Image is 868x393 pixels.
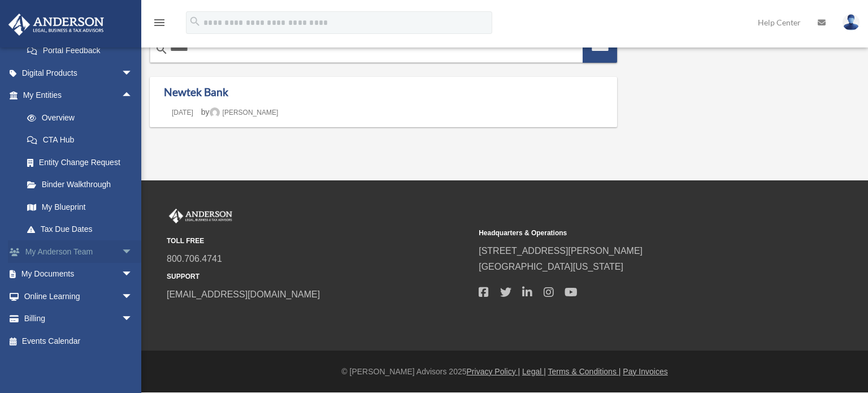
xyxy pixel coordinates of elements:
a: Online Learningarrow_drop_down [8,285,150,308]
a: Legal | [522,367,546,376]
a: Entity Change Request [16,151,150,174]
a: My Anderson Teamarrow_drop_down [8,240,150,263]
a: Portal Feedback [16,40,150,62]
span: arrow_drop_down [121,263,144,286]
a: Overview [16,106,150,129]
a: Tax Due Dates [16,218,150,241]
i: menu [153,16,166,29]
a: [PERSON_NAME] [210,109,279,116]
i: search [155,42,168,56]
span: arrow_drop_up [121,84,144,107]
img: User Pic [843,14,860,31]
a: My Blueprint [16,196,150,218]
div: © [PERSON_NAME] Advisors 2025 [141,365,868,379]
a: Binder Walkthrough [16,174,150,196]
span: arrow_drop_down [121,285,144,308]
a: [EMAIL_ADDRESS][DOMAIN_NAME] [167,290,320,299]
a: Pay Invoices [623,367,667,376]
a: Events Calendar [8,330,150,352]
a: Billingarrow_drop_down [8,308,150,330]
a: [DATE] [164,109,201,116]
span: arrow_drop_down [121,240,144,264]
span: by [201,107,279,116]
small: TOLL FREE [167,235,471,247]
i: search [189,15,201,28]
img: Anderson Advisors Platinum Portal [5,14,107,36]
small: SUPPORT [167,271,471,283]
a: My Documentsarrow_drop_down [8,263,150,286]
a: Terms & Conditions | [548,367,621,376]
span: arrow_drop_down [121,308,144,331]
a: Privacy Policy | [467,367,520,376]
img: Anderson Advisors Platinum Portal [167,209,235,223]
a: My Entitiesarrow_drop_up [8,84,150,107]
a: 800.706.4741 [167,254,222,264]
a: CTA Hub [16,129,150,152]
a: [GEOGRAPHIC_DATA][US_STATE] [479,262,623,271]
span: arrow_drop_down [121,62,144,85]
a: Digital Productsarrow_drop_down [8,62,150,84]
a: menu [153,20,166,29]
small: Headquarters & Operations [479,227,783,239]
a: [STREET_ADDRESS][PERSON_NAME] [479,246,643,256]
a: Newtek Bank [164,85,228,98]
